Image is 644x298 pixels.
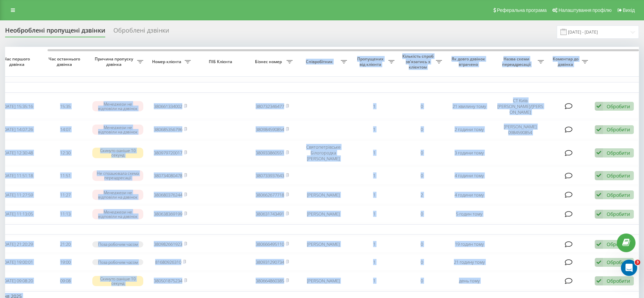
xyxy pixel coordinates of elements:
[350,205,398,223] td: 1
[398,167,445,185] td: 0
[92,101,143,111] div: Менеджери не відповіли на дзвінок
[350,236,398,253] td: 1
[256,126,284,132] a: 380984590854
[451,56,487,67] span: Як довго дзвінок втрачено
[154,192,182,198] a: 380680376244
[607,150,630,156] div: Обробити
[92,259,143,265] div: Поза робочим часом
[155,259,181,265] a: 81680926310
[92,56,137,67] span: Причина пропуску дзвінка
[607,103,630,110] div: Обробити
[445,94,493,119] td: 21 хвилину тому
[398,236,445,253] td: 0
[398,272,445,290] td: 0
[200,59,243,64] span: ПІБ Клієнта
[621,260,637,276] iframe: Intercom live chat
[256,278,284,284] a: 380664860385
[92,209,143,219] div: Менеджери не відповіли на дзвінок
[41,167,89,185] td: 11:51
[350,94,398,119] td: 1
[445,167,493,185] td: 4 години тому
[445,272,493,290] td: день тому
[92,125,143,135] div: Менеджери не відповіли на дзвінок
[350,141,398,165] td: 1
[113,27,169,37] div: Оброблені дзвінки
[41,94,89,119] td: 15:35
[607,259,630,265] div: Обробити
[154,126,182,132] a: 380685356796
[296,186,350,204] td: [PERSON_NAME]
[154,150,182,156] a: 380979720017
[296,141,350,165] td: Святопетрівське Білогородка [PERSON_NAME]
[350,254,398,271] td: 1
[445,141,493,165] td: 3 години тому
[296,272,350,290] td: [PERSON_NAME]
[92,190,143,200] div: Менеджери не відповіли на дзвінок
[5,27,105,37] div: Необроблені пропущені дзвінки
[154,278,182,284] a: 380501875234
[607,278,630,284] div: Обробити
[350,167,398,185] td: 1
[41,141,89,165] td: 12:30
[635,260,640,265] span: 3
[154,241,182,247] a: 380982661923
[256,172,284,179] a: 380733937643
[92,241,143,247] div: Поза робочим часом
[607,126,630,133] div: Обробити
[398,120,445,139] td: 0
[401,54,436,70] span: Кількість спроб зв'язатись з клієнтом
[354,56,388,67] span: Пропущених від клієнта
[497,7,547,13] span: Реферальна програма
[41,120,89,139] td: 14:07
[256,150,284,156] a: 380933860551
[350,120,398,139] td: 1
[607,172,630,179] div: Обробити
[296,236,350,253] td: [PERSON_NAME]
[607,241,630,247] div: Обробити
[256,241,284,247] a: 380666495110
[41,205,89,223] td: 11:13
[558,7,611,13] span: Налаштування профілю
[607,211,630,217] div: Обробити
[551,56,582,67] span: Коментар до дзвінка
[256,211,284,217] a: 380631743491
[493,94,547,119] td: CT Київ [PERSON_NAME]/[PERSON_NAME]
[154,211,182,217] a: 380638369199
[398,94,445,119] td: 0
[398,186,445,204] td: 2
[398,141,445,165] td: 0
[296,205,350,223] td: [PERSON_NAME]
[445,254,493,271] td: 21 годину тому
[445,186,493,204] td: 4 години тому
[299,59,341,64] span: Співробітник
[623,7,635,13] span: Вихід
[47,56,84,67] span: Час останнього дзвінка
[41,254,89,271] td: 19:00
[41,186,89,204] td: 11:27
[350,186,398,204] td: 1
[496,56,538,67] span: Назва схеми переадресації
[350,272,398,290] td: 1
[256,103,284,109] a: 380732346477
[154,103,182,109] a: 380661334002
[398,254,445,271] td: 0
[256,259,284,265] a: 380931290734
[41,236,89,253] td: 21:20
[154,172,182,179] a: 380734080478
[150,59,185,64] span: Номер клієнта
[445,205,493,223] td: 5 годин тому
[256,192,284,198] a: 380662677718
[92,170,143,181] div: Не спрацювала схема переадресації
[41,272,89,290] td: 09:08
[92,276,143,286] div: Скинуто раніше 10 секунд
[607,192,630,198] div: Обробити
[398,205,445,223] td: 0
[493,120,547,139] td: [PERSON_NAME] 0984590854
[445,120,493,139] td: 2 години тому
[252,59,287,64] span: Бізнес номер
[445,236,493,253] td: 19 годин тому
[92,148,143,158] div: Скинуто раніше 10 секунд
